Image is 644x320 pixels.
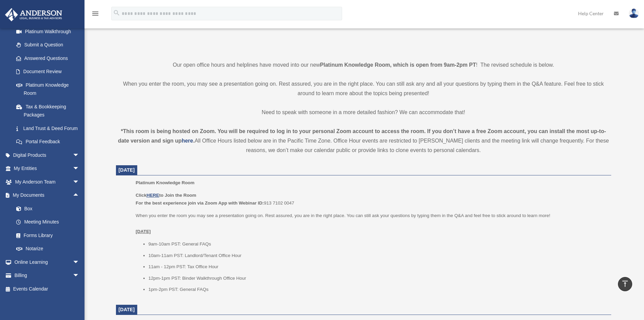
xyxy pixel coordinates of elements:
[136,180,194,185] span: Platinum Knowledge Room
[119,167,135,173] span: [DATE]
[136,200,264,206] b: For the best experience join via Zoom App with Webinar ID:
[9,38,90,52] a: Submit a Question
[5,282,90,296] a: Events Calendar
[5,175,90,189] a: My Anderson Teamarrow_drop_down
[146,193,159,198] a: HERE
[5,189,90,202] a: My Documentsarrow_drop_up
[9,78,86,100] a: Platinum Knowledge Room
[73,148,86,162] span: arrow_drop_down
[148,263,606,271] li: 11am - 12pm PST: Tax Office Hour
[118,128,606,144] strong: *This room is being hosted on Zoom. You will be required to log in to your personal Zoom account ...
[618,277,632,291] a: vertical_align_top
[9,51,90,65] a: Answered Questions
[148,240,606,248] li: 9am-10am PST: General FAQs
[148,285,606,294] li: 1pm-2pm PST: General FAQs
[621,280,629,288] i: vertical_align_top
[5,269,90,282] a: Billingarrow_drop_down
[73,162,86,176] span: arrow_drop_down
[3,8,64,21] img: Anderson Advisors Platinum Portal
[9,202,90,215] a: Box
[193,138,194,144] strong: .
[136,212,606,236] p: When you enter the room you may see a presentation going on. Rest assured, you are in the right p...
[9,122,90,135] a: Land Trust & Deed Forum
[182,138,193,144] a: here
[9,25,90,38] a: Platinum Walkthrough
[5,148,90,162] a: Digital Productsarrow_drop_down
[9,242,90,256] a: Notarize
[320,62,476,68] strong: Platinum Knowledge Room, which is open from 9am-2pm PT
[9,100,90,122] a: Tax & Bookkeeping Packages
[116,108,611,117] p: Need to speak with someone in a more detailed fashion? We can accommodate that!
[9,229,90,242] a: Forms Library
[119,307,135,312] span: [DATE]
[148,252,606,260] li: 10am-11am PST: Landlord/Tenant Office Hour
[116,60,611,70] p: Our open office hours and helplines have moved into our new ! The revised schedule is below.
[73,269,86,283] span: arrow_drop_down
[73,255,86,269] span: arrow_drop_down
[5,255,90,269] a: Online Learningarrow_drop_down
[9,215,90,229] a: Meeting Minutes
[629,8,639,18] img: User Pic
[73,175,86,189] span: arrow_drop_down
[91,9,99,18] i: menu
[91,12,99,18] a: menu
[116,127,611,155] div: All Office Hours listed below are in the Pacific Time Zone. Office Hour events are restricted to ...
[136,229,151,234] u: [DATE]
[148,274,606,282] li: 12pm-1pm PST: Binder Walkthrough Office Hour
[136,191,606,207] p: 913 7102 0047
[5,162,90,175] a: My Entitiesarrow_drop_down
[73,189,86,202] span: arrow_drop_up
[9,65,90,79] a: Document Review
[113,9,120,17] i: search
[136,193,196,198] b: Click to Join the Room
[116,79,611,98] p: When you enter the room, you may see a presentation going on. Rest assured, you are in the right ...
[9,135,90,149] a: Portal Feedback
